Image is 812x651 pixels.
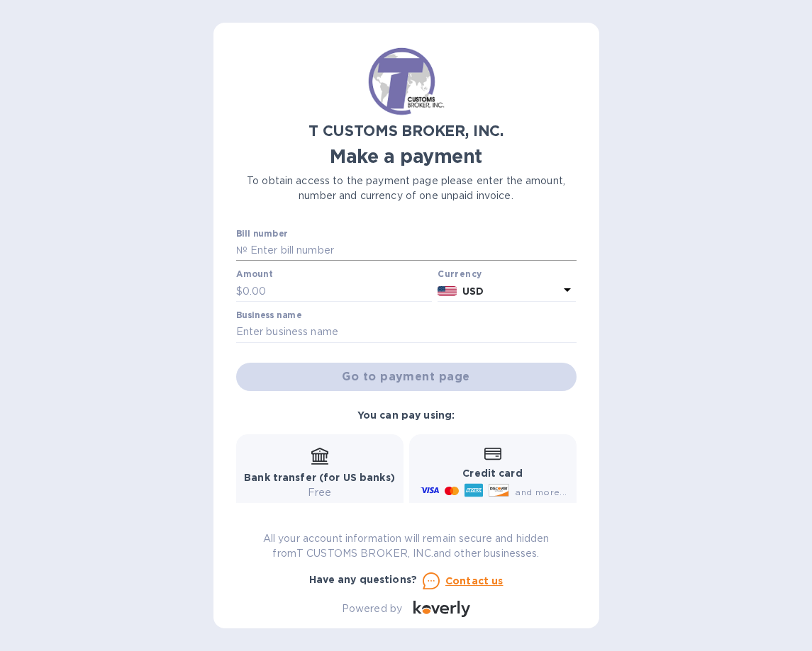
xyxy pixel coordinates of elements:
label: Business name [236,311,301,319]
input: Enter bill number [248,240,577,261]
b: Currency [438,268,482,279]
img: USD [438,286,457,296]
b: Have any questions? [309,574,418,585]
span: and more... [515,487,567,497]
b: Bank transfer (for US banks) [244,472,395,483]
p: All your account information will remain secure and hidden from T CUSTOMS BROKER, INC. and other ... [236,531,577,561]
input: Enter business name [236,322,577,343]
input: 0.00 [243,281,433,302]
label: Amount [236,271,272,279]
label: Bill number [236,230,287,238]
p: Free [244,485,395,500]
p: № [236,243,248,258]
p: Powered by [342,601,402,616]
b: USD [462,285,484,297]
p: $ [236,284,243,299]
u: Contact us [445,575,504,587]
b: Credit card [462,468,522,479]
h1: Make a payment [236,145,577,168]
b: T CUSTOMS BROKER, INC. [308,122,504,140]
b: You can pay using: [357,409,455,421]
p: To obtain access to the payment page please enter the amount, number and currency of one unpaid i... [236,174,577,203]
